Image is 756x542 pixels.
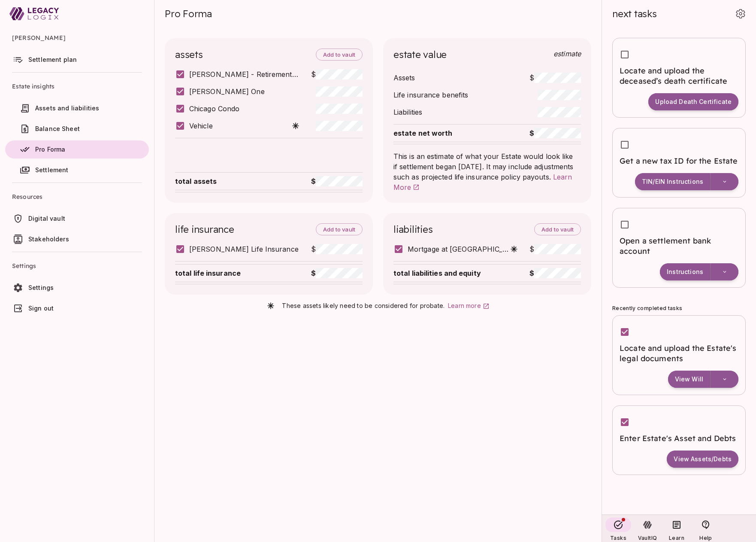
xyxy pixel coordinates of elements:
[5,210,149,228] a: Digital vault
[620,66,738,86] span: Locate and upload the deceased’s death certificate
[5,140,149,158] a: Pro Forma
[612,315,746,395] div: Locate and upload the Estate's legal documentsView Will
[448,302,481,309] span: Learn more
[189,69,300,79] span: [PERSON_NAME] - Retirement Account
[323,51,355,58] span: Add to vault
[612,38,746,118] div: Locate and upload the deceased’s death certificateUpload Death Certificate
[610,535,626,541] span: Tasks
[674,455,732,463] span: View Assets/Debts
[28,235,69,243] span: Stakeholders
[541,226,574,233] span: Add to vault
[12,76,142,97] span: Estate insights
[175,49,203,61] span: assets
[300,69,315,79] span: $
[518,128,534,138] span: $
[316,49,363,61] button: Add to vault
[648,93,738,110] button: Upload Death Certificate
[655,98,732,106] span: Upload Death Certificate
[35,125,80,132] span: Balance Sheet
[620,156,738,166] span: Get a new tax ID for the Estate
[635,173,710,190] button: TIN/EIN Instructions
[612,405,746,475] div: Enter Estate's Asset and DebtsView Assets/Debts
[165,8,212,20] span: Pro Forma
[393,152,576,181] span: This is an estimate of what your Estate would look like if settlement began [DATE]. It may includ...
[5,99,149,117] a: Assets and liabilities
[553,49,581,58] span: Estimate
[669,535,684,541] span: Learn
[393,108,422,116] span: Liabilities
[12,186,142,207] span: Resources
[5,161,149,179] a: Settlement
[534,223,581,235] button: Add to vault
[642,178,703,186] span: TIN/EIN Instructions
[667,451,738,468] button: View Assets/Debts
[175,223,234,235] span: life insurance
[300,268,315,278] span: $
[12,27,142,48] span: [PERSON_NAME]
[28,304,54,312] span: Sign out
[5,279,149,297] a: Settings
[35,104,99,112] span: Assets and liabilities
[5,299,149,317] a: Sign out
[612,128,746,198] div: Get a new tax ID for the EstateTIN/EIN Instructions
[393,129,453,137] span: estate net worth
[408,244,510,254] span: Mortgage at [GEOGRAPHIC_DATA]
[612,305,682,311] span: Recently completed tasks
[699,535,712,541] span: Help
[660,263,710,280] button: Instructions
[393,223,432,235] span: liabilities
[612,8,657,20] span: next tasks
[675,375,703,383] span: View Will
[518,268,534,278] span: $
[638,535,657,541] span: VaultIQ
[28,284,54,291] span: Settings
[620,343,738,364] span: Locate and upload the Estate's legal documents
[668,371,710,388] button: View Will
[300,176,315,186] span: $
[189,121,213,131] span: Vehicle
[12,256,142,276] span: Settings
[393,269,481,277] span: total liabilities and equity
[5,230,149,248] a: Stakeholders
[612,208,746,288] div: Open a settlement bank accountInstructions
[620,433,738,444] span: Enter Estate's Asset and Debts
[448,301,490,310] a: Learn more
[28,56,77,63] span: Settlement plan
[175,269,241,277] span: total life insurance
[620,236,738,256] span: Open a settlement bank account
[175,177,217,186] span: total assets
[5,120,149,138] a: Balance Sheet
[35,146,65,153] span: Pro Forma
[393,73,415,82] span: Assets
[300,244,315,254] span: $
[282,302,445,309] span: These assets likely need to be considered for probate.
[518,73,534,83] span: $
[667,268,703,276] span: Instructions
[393,49,447,61] span: estate value
[5,51,149,69] a: Settlement plan
[323,226,355,233] span: Add to vault
[393,91,468,99] span: Life insurance benefits
[316,223,363,235] button: Add to vault
[189,104,239,114] span: Chicago Condo
[189,244,299,254] span: [PERSON_NAME] Life Insurance
[28,215,65,222] span: Digital vault
[35,166,69,174] span: Settlement
[518,244,534,254] span: $
[189,86,265,97] span: [PERSON_NAME] One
